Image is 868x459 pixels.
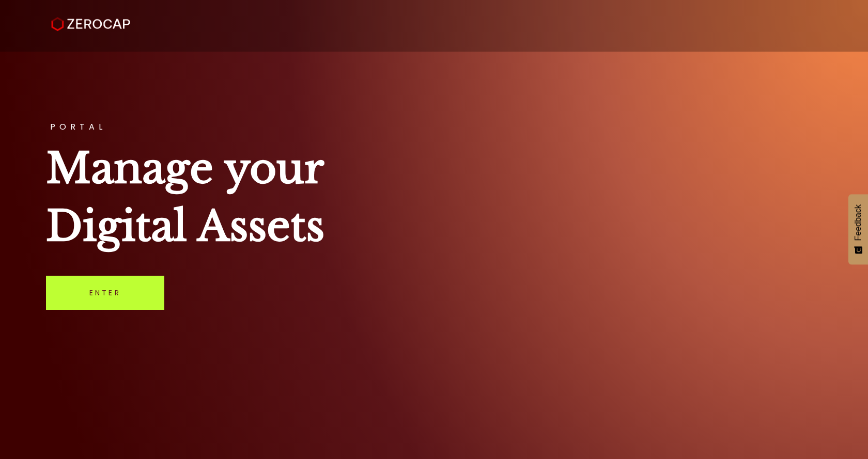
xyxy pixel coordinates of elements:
[848,194,868,264] button: Feedback - Show survey
[46,123,822,131] h3: PORTAL
[46,139,822,255] h1: Manage your Digital Assets
[51,17,130,31] img: ZeroCap
[46,276,164,310] a: Enter
[854,204,863,241] span: Feedback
